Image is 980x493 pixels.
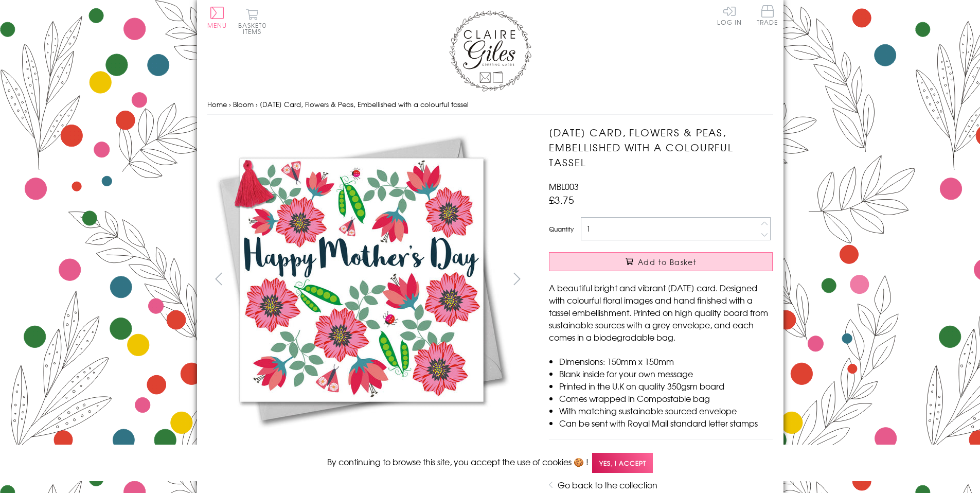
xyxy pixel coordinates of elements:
[229,99,231,109] span: ›
[238,8,266,34] button: Basket0 items
[549,224,574,234] label: Quantity
[558,479,657,491] a: Go back to the collection
[549,192,574,207] span: £3.75
[549,125,773,169] h1: [DATE] Card, Flowers & Peas, Embellished with a colourful tassel
[207,94,773,115] nav: breadcrumbs
[449,10,531,92] img: Claire Giles Greetings Cards
[559,367,773,380] li: Blank inside for your own message
[260,99,469,109] span: [DATE] Card, Flowers & Peas, Embellished with a colourful tassel
[207,21,227,30] span: Menu
[717,5,742,25] a: Log In
[243,21,266,36] span: 0 items
[505,267,528,290] button: next
[233,99,254,109] a: Bloom
[559,404,773,417] li: With matching sustainable sourced envelope
[559,392,773,404] li: Comes wrapped in Compostable bag
[549,252,773,271] button: Add to Basket
[592,453,653,473] span: Yes, I accept
[549,281,773,343] p: A beautiful bright and vibrant [DATE] card. Designed with colourful floral images and hand finish...
[559,417,773,429] li: Can be sent with Royal Mail standard letter stamps
[207,7,227,28] button: Menu
[559,355,773,367] li: Dimensions: 150mm x 150mm
[207,125,515,434] img: Mother's Day Card, Flowers & Peas, Embellished with a colourful tassel
[207,99,227,109] a: Home
[757,5,778,25] span: Trade
[559,380,773,392] li: Printed in the U.K on quality 350gsm board
[256,99,258,109] span: ›
[549,180,579,192] span: MBL003
[638,257,697,267] span: Add to Basket
[528,125,837,434] img: Mother's Day Card, Flowers & Peas, Embellished with a colourful tassel
[757,5,778,27] a: Trade
[207,267,230,290] button: prev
